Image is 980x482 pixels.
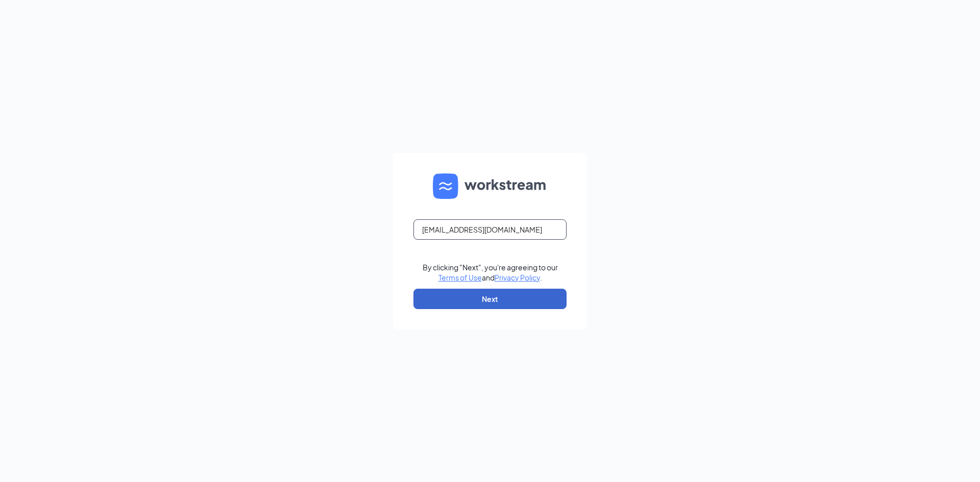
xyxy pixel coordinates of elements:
img: WS logo and Workstream text [433,173,547,199]
div: By clicking "Next", you're agreeing to our and . [423,262,558,283]
input: Email [413,219,567,240]
button: Next [413,289,567,309]
a: Terms of Use [438,273,482,282]
a: Privacy Policy [495,273,540,282]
